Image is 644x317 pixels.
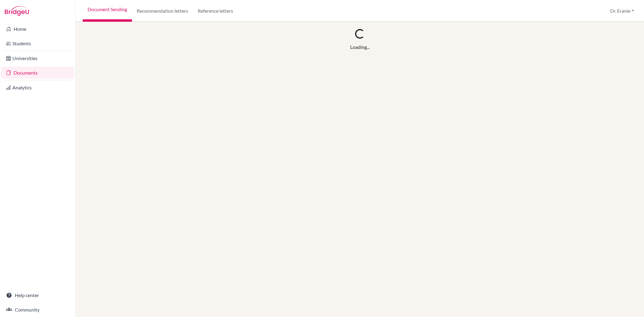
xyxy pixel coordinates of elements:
[1,23,74,35] a: Home
[1,67,74,79] a: Documents
[5,6,29,16] img: Bridge-U
[1,289,74,301] a: Help center
[1,82,74,94] a: Analytics
[1,304,74,316] a: Community
[1,52,74,64] a: Universities
[1,37,74,50] a: Students
[350,43,370,51] div: Loading...
[607,5,637,17] button: Dr. Eranie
